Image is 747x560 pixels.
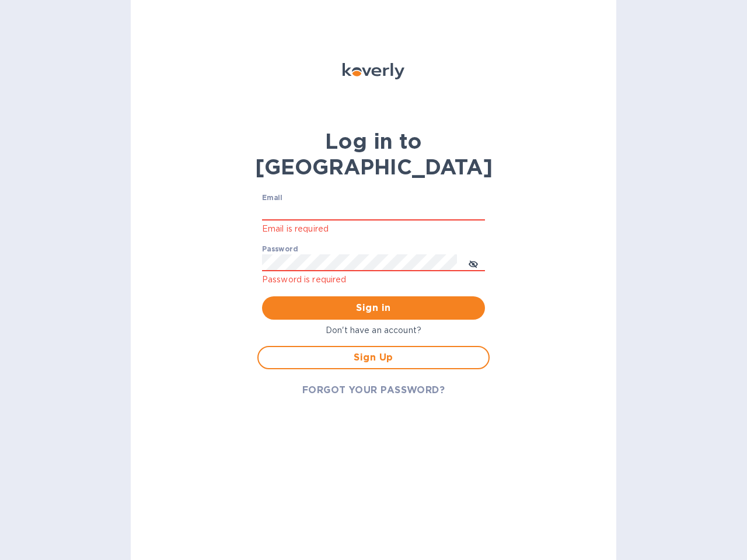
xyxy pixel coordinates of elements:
button: Sign in [262,296,485,320]
span: FORGOT YOUR PASSWORD? [302,383,445,397]
button: FORGOT YOUR PASSWORD? [293,379,455,402]
p: Password is required [262,273,485,286]
p: Don't have an account? [257,324,490,337]
p: Email is required [262,222,485,236]
img: Koverly [343,63,404,79]
b: Log in to [GEOGRAPHIC_DATA] [255,128,493,180]
button: toggle password visibility [462,251,485,275]
span: Sign Up [268,351,479,365]
button: Sign Up [257,346,490,369]
label: Password [262,246,298,253]
span: Sign in [271,301,476,315]
label: Email [262,195,282,202]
